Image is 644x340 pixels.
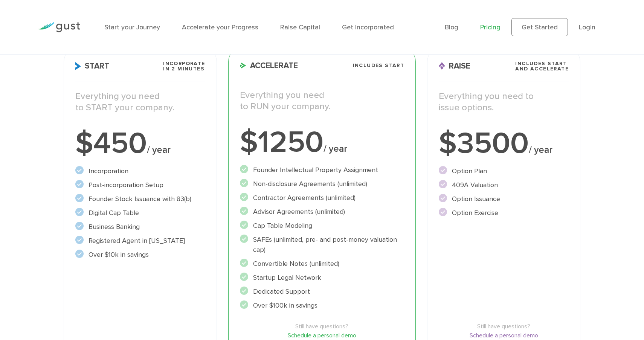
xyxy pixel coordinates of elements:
li: Over $100k in savings [240,300,404,311]
a: Schedule a personal demo [439,331,569,340]
p: Everything you need to START your company. [75,91,205,113]
li: Option Plan [439,166,569,176]
div: $1250 [240,127,404,157]
img: Start Icon X2 [75,62,81,70]
a: Login [579,23,595,31]
li: Post-incorporation Setup [75,180,205,190]
li: Advisor Agreements (unlimited) [240,207,404,217]
a: Schedule a personal demo [240,331,404,340]
span: / year [529,144,552,156]
span: / year [147,144,171,156]
a: Get Incorporated [342,23,394,31]
div: $450 [75,128,205,159]
span: / year [324,143,347,154]
a: Blog [445,23,458,31]
p: Everything you need to RUN your company. [240,90,404,112]
li: Contractor Agreements (unlimited) [240,193,404,203]
li: Founder Intellectual Property Assignment [240,165,404,175]
li: Startup Legal Network [240,273,404,283]
img: Raise Icon [439,62,445,70]
span: Accelerate [240,62,298,70]
img: Accelerate Icon [240,63,246,69]
li: Digital Cap Table [75,208,205,218]
a: Start your Journey [104,23,160,31]
a: Get Started [511,18,568,36]
li: SAFEs (unlimited, pre- and post-money valuation cap) [240,235,404,255]
li: Registered Agent in [US_STATE] [75,236,205,246]
li: 409A Valuation [439,180,569,190]
li: Founder Stock Issuance with 83(b) [75,194,205,204]
li: Convertible Notes (unlimited) [240,259,404,269]
li: Non-disclosure Agreements (unlimited) [240,179,404,189]
a: Raise Capital [280,23,320,31]
li: Option Issuance [439,194,569,204]
span: Includes START and ACCELERATE [515,61,569,72]
span: Still have questions? [439,322,569,331]
li: Cap Table Modeling [240,221,404,231]
li: Business Banking [75,222,205,232]
span: Includes START [353,63,404,68]
span: Incorporate in 2 Minutes [163,61,205,72]
span: Start [75,62,109,70]
li: Option Exercise [439,208,569,218]
a: Pricing [480,23,501,31]
a: Accelerate your Progress [182,23,258,31]
img: Gust Logo [38,22,80,32]
li: Over $10k in savings [75,250,205,260]
span: Raise [439,62,470,70]
div: $3500 [439,128,569,159]
li: Incorporation [75,166,205,176]
span: Still have questions? [240,322,404,331]
li: Dedicated Support [240,287,404,297]
p: Everything you need to issue options. [439,91,569,113]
